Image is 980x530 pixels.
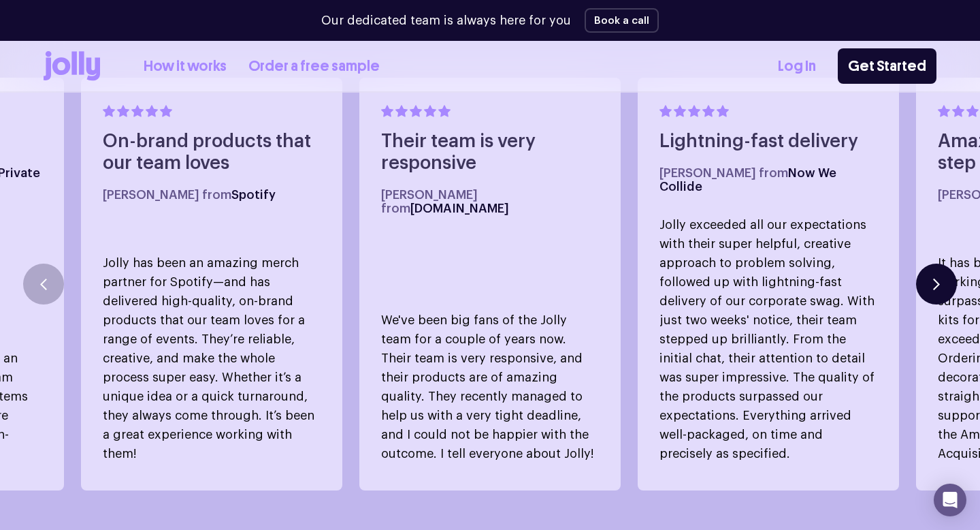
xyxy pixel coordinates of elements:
h5: [PERSON_NAME] from [103,188,321,202]
h5: [PERSON_NAME] from [659,166,877,193]
p: Our dedicated team is always here for you [321,12,571,30]
p: We've been big fans of the Jolly team for a couple of years now. Their team is very responsive, a... [381,311,599,463]
a: Order a free sample [248,55,380,78]
span: Spotify [231,189,276,201]
a: Get Started [838,48,936,84]
p: Jolly exceeded all our expectations with their super helpful, creative approach to problem solvin... [659,215,877,463]
p: Jolly has been an amazing merch partner for Spotify—and has delivered high-quality, on-brand prod... [103,253,321,463]
span: [DOMAIN_NAME] [410,202,509,215]
h4: Lightning-fast delivery [659,131,877,153]
button: Book a call [585,8,659,33]
h4: On-brand products that our team loves [103,131,321,174]
h5: [PERSON_NAME] from [381,188,599,215]
a: Log In [778,55,816,78]
a: How it works [144,55,227,78]
h4: Their team is very responsive [381,131,599,174]
div: Open Intercom Messenger [934,484,966,516]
